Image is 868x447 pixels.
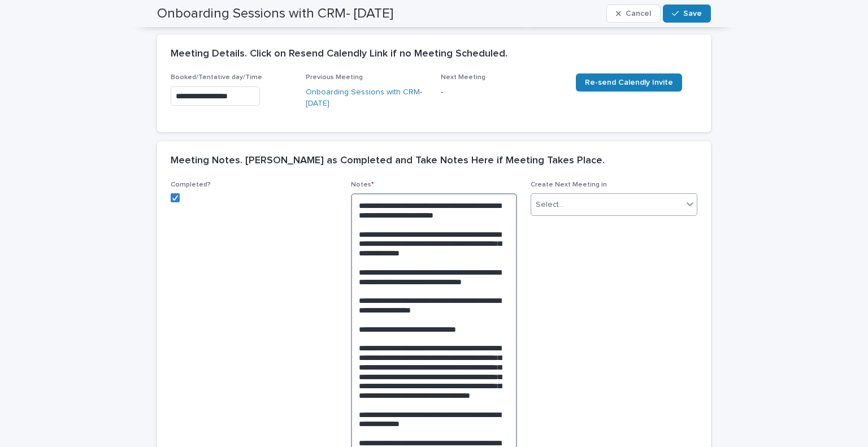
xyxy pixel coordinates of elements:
span: Previous Meeting [306,74,363,81]
div: Select... [536,199,564,211]
button: Save [663,5,711,23]
span: Next Meeting [441,74,485,81]
span: Booked/Tentative day/Time [171,74,262,81]
h2: Meeting Notes. [PERSON_NAME] as Completed and Take Notes Here if Meeting Takes Place. [171,155,605,167]
span: Create Next Meeting in [531,181,607,188]
span: Re-send Calendly Invite [585,79,673,86]
h2: Meeting Details. Click on Resend Calendly Link if no Meeting Scheduled. [171,48,507,60]
span: Completed? [171,181,211,188]
p: - [441,86,562,98]
span: Save [683,10,702,18]
a: Onboarding Sessions with CRM- [DATE] [306,86,427,110]
span: Cancel [626,10,651,18]
h2: Onboarding Sessions with CRM- [DATE] [157,6,393,22]
a: Re-send Calendly Invite [576,73,682,92]
span: Notes [351,181,374,188]
button: Cancel [606,5,661,23]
